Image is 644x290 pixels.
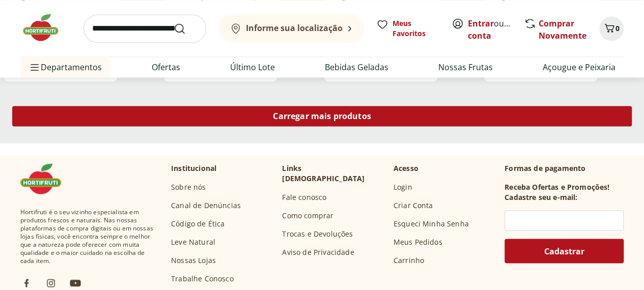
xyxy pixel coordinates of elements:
a: Esqueci Minha Senha [394,218,469,228]
a: Nossas Frutas [438,61,493,73]
span: 0 [615,23,620,33]
a: Login [394,182,412,192]
a: Último Lote [230,61,275,73]
p: Institucional [171,163,216,173]
a: Meus Pedidos [394,237,442,247]
h3: Receba Ofertas e Promoções! [505,182,609,192]
a: Código de Ética [171,218,225,228]
b: Informe sua localização [246,22,343,34]
a: Trabalhe Conosco [171,273,234,283]
button: Menu [29,55,41,79]
a: Sobre nós [171,182,206,192]
a: Ofertas [152,61,180,73]
p: Acesso [394,163,418,173]
img: Hortifruti [20,12,71,43]
a: Canal de Denúncias [171,200,241,210]
a: Entrar [468,18,494,29]
a: Criar conta [468,18,524,41]
a: Carrinho [394,255,424,265]
p: Formas de pagamento [505,163,624,173]
a: Criar Conta [394,200,433,210]
a: Açougue e Peixaria [543,61,615,73]
button: Carrinho [599,16,624,41]
a: Bebidas Geladas [325,61,388,73]
img: fb [20,277,33,289]
img: ig [45,277,57,289]
span: Meus Favoritos [393,18,439,39]
button: Submit Search [174,22,198,35]
span: Departamentos [29,55,102,79]
a: Comprar Novamente [539,18,586,41]
a: Meus Favoritos [376,18,439,39]
button: Cadastrar [505,239,624,263]
p: Links [DEMOGRAPHIC_DATA] [282,163,385,184]
a: Trocas e Devoluções [282,228,353,239]
button: Informe sua localização [218,14,364,43]
span: Cadastrar [544,247,584,255]
a: Leve Natural [171,237,215,247]
input: search [83,14,206,43]
span: Carregar mais produtos [273,112,371,120]
a: Fale conosco [282,192,326,202]
a: Aviso de Privacidade [282,247,354,257]
a: Carregar mais produtos [12,106,632,130]
img: Hortifruti [20,163,71,194]
a: Como comprar [282,210,333,220]
a: Nossas Lojas [171,255,216,265]
img: ytb [69,277,81,289]
span: ou [468,17,513,42]
h3: Cadastre seu e-mail: [505,192,577,202]
span: Hortifruti é o seu vizinho especialista em produtos frescos e naturais. Nas nossas plataformas de... [20,208,155,265]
